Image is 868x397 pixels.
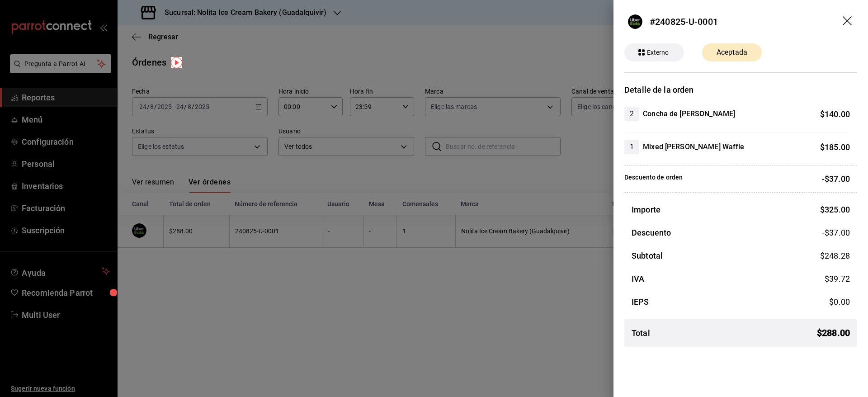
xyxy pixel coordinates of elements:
span: -$37.00 [822,227,850,239]
h3: Importe [632,203,660,216]
h3: Total [632,327,650,339]
img: Tooltip marker [171,57,182,68]
h3: Detalle de la orden [624,84,857,96]
span: 2 [624,109,639,119]
span: Externo [643,48,673,57]
h3: IVA [632,273,644,285]
p: Descuento de orden [624,173,683,185]
h4: Mixed [PERSON_NAME] Waffle [643,142,744,152]
span: $ 0.00 [829,297,850,307]
div: #240825-U-0001 [650,15,718,28]
span: 1 [624,142,639,152]
h3: Descuento [632,227,671,239]
span: $ 325.00 [820,205,850,214]
h4: Concha de [PERSON_NAME] [643,109,735,119]
button: drag [843,16,854,27]
span: $ 185.00 [820,142,850,152]
span: $ 248.28 [820,251,850,260]
h3: Subtotal [632,250,663,262]
span: $ 39.72 [825,274,850,284]
span: $ 288.00 [817,326,850,340]
span: Aceptada [711,47,753,58]
span: $ 140.00 [820,109,850,119]
p: -$37.00 [822,173,850,185]
h3: IEPS [632,296,649,308]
